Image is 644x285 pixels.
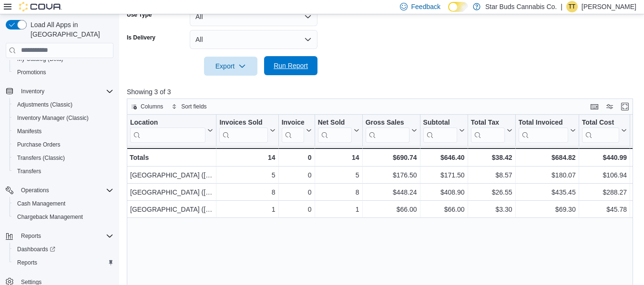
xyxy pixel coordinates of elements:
span: Adjustments (Classic) [13,99,113,110]
span: Reports [17,259,37,266]
div: $435.45 [519,187,576,198]
div: Invoices Sold [219,118,267,143]
div: Total Invoiced [519,118,568,143]
a: Adjustments (Classic) [13,99,76,110]
span: Inventory [21,88,44,95]
button: Keyboard shortcuts [589,101,600,112]
button: Gross Sales [366,118,417,143]
span: Adjustments (Classic) [17,101,72,108]
div: $38.42 [471,152,512,163]
span: TT [569,1,576,12]
div: 0 [282,169,312,181]
div: $408.90 [423,187,465,198]
span: Dark Mode [448,12,449,12]
a: Purchase Orders [13,139,64,150]
div: $26.55 [471,187,512,198]
button: Transfers (Classic) [10,151,117,165]
div: Gross Sales [366,118,409,128]
div: $8.57 [471,169,512,181]
span: Chargeback Management [17,213,83,221]
label: Use Type [127,11,152,19]
button: Display options [604,101,615,112]
span: Manifests [17,128,41,135]
span: Inventory Manager (Classic) [13,112,113,124]
input: Dark Mode [448,2,468,12]
div: $288.27 [582,187,627,198]
p: Showing 3 of 3 [127,87,638,97]
button: Promotions [10,66,117,79]
button: Operations [17,185,53,196]
div: $646.40 [423,152,465,163]
div: 1 [219,204,275,215]
button: Net Sold [318,118,359,143]
button: Cash Management [10,197,117,210]
button: Reports [2,229,117,243]
div: $440.99 [582,152,627,163]
button: Adjustments (Classic) [10,98,117,111]
button: Sort fields [168,101,210,112]
div: $180.07 [519,169,576,181]
span: Transfers [17,167,41,175]
span: Promotions [17,69,46,76]
div: $66.00 [366,204,417,215]
div: Invoices Sold [219,118,267,128]
div: 8 [318,187,359,198]
span: Purchase Orders [13,139,113,150]
div: Tannis Talarico [566,1,578,12]
div: Location [130,118,205,128]
div: Location [130,118,205,143]
div: Total Tax [471,118,505,128]
button: Invoices Sold [219,118,275,143]
span: Run Report [274,61,308,70]
div: Subtotal [423,118,457,143]
button: Export [204,57,257,76]
a: Inventory Manager (Classic) [13,112,92,124]
span: Dashboards [13,244,113,255]
span: Transfers (Classic) [17,154,65,162]
span: Manifests [13,126,113,137]
label: Is Delivery [127,34,155,41]
button: Location [130,118,213,143]
p: [PERSON_NAME] [582,1,636,12]
button: Columns [127,101,167,112]
a: Promotions [13,67,50,78]
span: Purchase Orders [17,141,61,148]
img: Cova [19,2,62,11]
div: $66.00 [423,204,465,215]
button: Reports [17,230,45,242]
div: $171.50 [423,169,465,181]
div: Subtotal [423,118,457,128]
span: Transfers (Classic) [13,152,113,164]
div: Total Tax [471,118,505,143]
div: 5 [318,169,359,181]
div: $3.30 [471,204,512,215]
div: [GEOGRAPHIC_DATA] ([GEOGRAPHIC_DATA]) [130,169,213,181]
div: 0 [282,204,312,215]
p: Star Buds Cannabis Co. [485,1,557,12]
div: $106.94 [582,169,627,181]
span: Transfers [13,166,113,177]
a: Manifests [13,126,45,137]
button: Invoices Ref [282,118,312,143]
a: Cash Management [13,198,69,209]
button: Transfers [10,165,117,178]
div: 8 [219,187,275,198]
div: $448.24 [366,187,417,198]
span: Operations [17,185,113,196]
span: Columns [141,103,163,110]
div: [GEOGRAPHIC_DATA] ([GEOGRAPHIC_DATA]) [130,187,213,198]
div: Gross Sales [366,118,409,143]
span: Inventory Manager (Classic) [17,114,89,122]
button: Manifests [10,125,117,138]
span: Sort fields [181,103,206,110]
span: Load All Apps in [GEOGRAPHIC_DATA] [27,20,113,39]
span: Dashboards [17,246,55,253]
div: $45.78 [582,204,627,215]
div: 14 [219,152,275,163]
span: Export [210,57,252,76]
button: Chargeback Management [10,210,117,224]
span: Chargeback Management [13,211,113,223]
button: Purchase Orders [10,138,117,151]
div: Invoices Ref [282,118,304,143]
a: Chargeback Management [13,211,87,223]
